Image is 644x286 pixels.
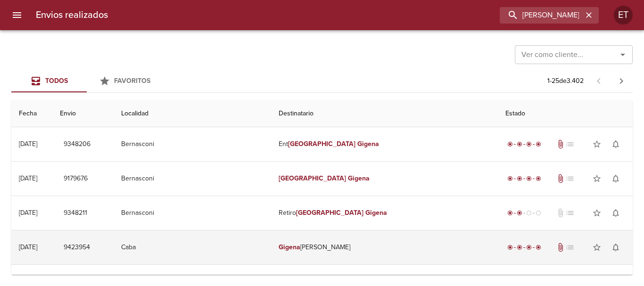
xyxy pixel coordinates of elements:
em: Gigena [365,209,387,217]
th: Localidad [114,100,272,127]
th: Destinatario [271,100,498,127]
span: star_border [592,174,602,183]
span: radio_button_checked [517,141,522,147]
span: radio_button_checked [507,245,513,250]
em: Gigena [357,140,379,148]
td: Bernasconi [114,162,272,196]
div: [DATE] [19,174,37,182]
span: 9179676 [64,173,88,185]
span: No tiene pedido asociado [565,174,575,183]
td: Retiro [271,196,498,230]
td: Caba [114,230,272,264]
span: star_border [592,208,602,218]
div: ET [614,6,633,25]
span: radio_button_checked [507,141,513,147]
span: No tiene pedido asociado [565,243,575,252]
span: radio_button_checked [517,245,522,250]
div: [DATE] [19,243,37,251]
span: star_border [592,139,602,149]
div: Abrir información de usuario [614,6,633,25]
button: Activar notificaciones [606,169,625,188]
span: Tiene documentos adjuntos [556,243,565,252]
div: Entregado [505,174,543,183]
span: No tiene pedido asociado [565,208,575,218]
span: radio_button_unchecked [526,210,532,216]
td: Bernasconi [114,127,272,161]
span: Pagina anterior [587,76,610,85]
span: Todos [45,77,68,85]
span: No tiene documentos adjuntos [556,208,565,218]
span: radio_button_unchecked [536,210,541,216]
span: notifications_none [611,208,620,218]
input: buscar [500,7,583,24]
button: 9423954 [60,239,94,256]
button: menu [6,4,28,26]
em: Gigena [348,174,370,182]
button: Abrir [616,48,629,61]
button: 9179676 [60,170,91,188]
em: [GEOGRAPHIC_DATA] [296,209,363,217]
em: [GEOGRAPHIC_DATA] [279,174,346,182]
h6: Envios realizados [36,8,108,23]
span: radio_button_checked [507,210,513,216]
span: No tiene pedido asociado [565,139,575,149]
th: Estado [498,100,633,127]
span: radio_button_checked [536,141,541,147]
span: notifications_none [611,243,620,252]
div: [DATE] [19,209,37,217]
th: Fecha [11,100,52,127]
span: 9348206 [64,139,91,150]
td: Bernasconi [114,196,272,230]
span: star_border [592,243,602,252]
div: Despachado [505,208,543,218]
span: radio_button_checked [536,245,541,250]
button: Agregar a favoritos [587,238,606,257]
span: radio_button_checked [517,210,522,216]
span: Tiene documentos adjuntos [556,174,565,183]
span: radio_button_checked [526,141,532,147]
span: 9423954 [64,242,90,253]
button: Activar notificaciones [606,135,625,154]
span: radio_button_checked [526,176,532,181]
em: Gigena [279,243,300,251]
button: Agregar a favoritos [587,169,606,188]
span: Pagina siguiente [610,70,633,92]
span: radio_button_checked [536,176,541,181]
span: radio_button_checked [526,245,532,250]
th: Envio [52,100,113,127]
div: Entregado [505,243,543,252]
p: 1 - 25 de 3.402 [547,76,584,86]
span: radio_button_checked [507,176,513,181]
div: Entregado [505,139,543,149]
td: Ent [271,127,498,161]
button: 9348211 [60,204,91,222]
div: Tabs Envios [11,70,162,92]
div: [DATE] [19,140,37,148]
span: Tiene documentos adjuntos [556,139,565,149]
span: notifications_none [611,139,620,149]
button: Activar notificaciones [606,204,625,222]
span: notifications_none [611,174,620,183]
button: Activar notificaciones [606,238,625,257]
span: radio_button_checked [517,176,522,181]
button: Agregar a favoritos [587,204,606,222]
em: [GEOGRAPHIC_DATA] [288,140,355,148]
span: 9348211 [64,207,87,219]
td: [PERSON_NAME] [271,230,498,264]
span: Favoritos [114,77,150,85]
button: Agregar a favoritos [587,135,606,154]
button: 9348206 [60,136,94,153]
